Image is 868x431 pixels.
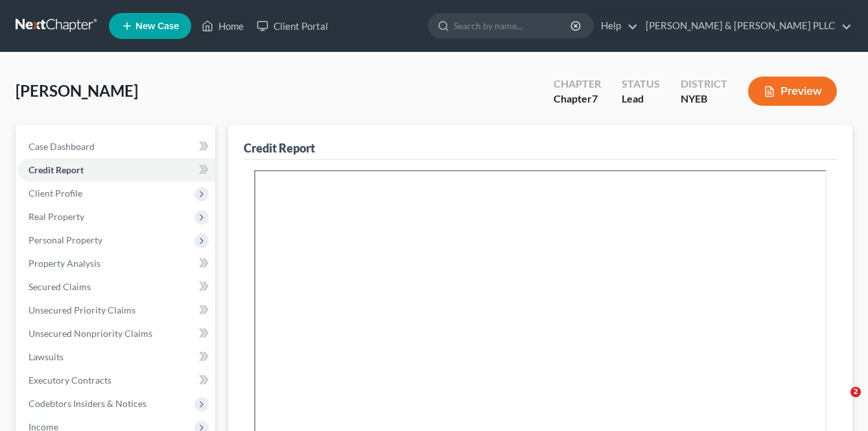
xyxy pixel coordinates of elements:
input: Search by name... [454,14,572,38]
span: Case Dashboard [29,141,95,152]
div: Chapter [554,92,601,106]
div: District [681,77,727,92]
a: Property Analysis [18,252,215,275]
span: 2 [850,387,861,397]
span: 7 [592,92,598,105]
a: Unsecured Priority Claims [18,299,215,322]
span: [PERSON_NAME] [16,81,138,100]
div: Status [622,77,660,92]
span: Executory Contracts [29,375,111,386]
span: Codebtors Insiders & Notices [29,398,147,409]
a: Unsecured Nonpriority Claims [18,322,215,345]
span: Real Property [29,211,84,222]
a: Case Dashboard [18,135,215,158]
div: Lead [622,92,660,106]
a: Lawsuits [18,345,215,369]
span: Lawsuits [29,351,64,362]
span: Credit Report [29,164,84,175]
span: Client Profile [29,188,82,199]
span: New Case [135,21,179,31]
a: [PERSON_NAME] & [PERSON_NAME] PLLC [639,14,852,38]
a: Help [594,14,638,38]
a: Executory Contracts [18,369,215,392]
span: Unsecured Nonpriority Claims [29,328,152,339]
iframe: Intercom live chat [824,387,855,418]
a: Home [195,14,250,38]
a: Secured Claims [18,275,215,299]
span: Secured Claims [29,281,91,292]
span: Unsecured Priority Claims [29,304,135,315]
span: Property Analysis [29,258,100,269]
a: Client Portal [250,14,334,38]
a: Credit Report [18,158,215,182]
div: Credit Report [244,140,315,156]
span: Personal Property [29,234,102,245]
div: NYEB [681,92,727,106]
div: Chapter [554,77,601,92]
button: Preview [748,77,837,106]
